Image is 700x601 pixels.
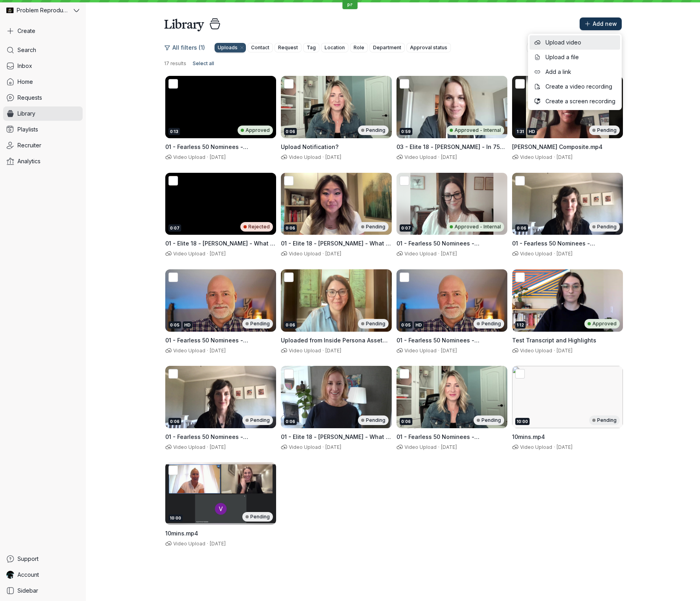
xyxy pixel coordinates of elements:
[218,44,238,52] span: Uploads
[210,251,226,257] span: [DATE]
[400,321,412,329] div: 0:05
[474,319,504,329] div: Pending
[512,433,545,440] span: 10mins.mp4
[589,415,620,425] div: Pending
[557,444,572,450] span: [DATE]
[168,514,183,522] div: 10:00
[552,348,557,354] span: ·
[164,60,186,67] span: 17 results
[284,418,297,425] div: 0:06
[281,240,392,247] h3: 01 - Elite 18 - Esther Flammer - What is your name, title, and company-.mp4
[396,143,507,151] h3: 03 - Elite 18 - Sara Varni - In 75 secs or less, why do you feel your team and company deserves t...
[287,154,321,160] span: Video Upload
[512,240,623,247] h3: 01 - Fearless 50 Nominees - Emily Sandison - What is your name, title, and company-.mp4
[518,251,552,257] span: Video Upload
[287,444,321,450] span: Video Upload
[530,65,620,79] button: Add a link
[512,240,617,263] span: 01 - Fearless 50 Nominees - [PERSON_NAME] - What is your name, title, and company-.mp4
[321,43,348,52] button: Location
[321,348,325,354] span: ·
[168,321,181,329] div: 0:05
[437,348,441,354] span: ·
[17,62,32,70] span: Inbox
[165,433,276,441] h3: 01 - Fearless 50 Nominees - Emily Sandison - What is your name, title, and company-.mp4
[358,319,389,329] div: Pending
[447,222,504,232] div: Approved - Internal
[369,43,405,52] button: Department
[281,336,392,344] h3: Uploaded from Inside Persona Asset Addition
[17,94,42,102] span: Requests
[17,157,41,165] span: Analytics
[3,43,83,57] a: Search
[165,143,265,166] span: 01 - Fearless 50 Nominees - [PERSON_NAME] May - What is your name, title, and company-.mp4
[281,240,391,255] span: 01 - Elite 18 - [PERSON_NAME] - What is your name, title, and company-.mp4
[3,106,83,121] a: Library
[400,128,412,135] div: 0:59
[403,251,437,257] span: Video Upload
[6,571,14,579] img: Shez Katrak avatar
[545,39,615,46] span: Upload video
[437,444,441,450] span: ·
[321,444,325,450] span: ·
[165,143,276,151] h3: 01 - Fearless 50 Nominees - Asha May - What is your name, title, and company-.mp4
[281,143,338,150] span: Upload Notification?
[165,336,276,344] h3: 01 - Fearless 50 Nominees - Johann Wrede - What is your name, title, and company-.mp4
[552,251,557,257] span: ·
[515,321,526,329] div: 1:12
[165,337,270,359] span: 01 - Fearless 50 Nominees - [PERSON_NAME] - What is your name, title, and company-.mp4
[165,240,276,247] h3: 01 - Elite 18 - Meredith Albertson - What is your name, title, and company-.mp4
[210,154,226,160] span: [DATE]
[447,126,504,135] div: Approved - Internal
[240,222,273,232] div: Rejected
[3,3,72,17] div: Problem Reproductions
[307,44,316,52] span: Tag
[284,321,297,329] div: 0:06
[210,444,226,450] span: [DATE]
[325,44,345,52] span: Location
[205,541,210,547] span: ·
[17,110,35,118] span: Library
[281,433,392,441] h3: 01 - Elite 18 - Amy Messano - What is your name, title, and company-.mp4
[168,224,181,232] div: 0:07
[403,444,437,450] span: Video Upload
[17,555,39,563] span: Support
[530,35,620,50] button: Upload video
[545,68,615,76] span: Add a link
[205,348,210,354] span: ·
[3,24,83,38] button: Create
[557,348,572,354] span: [DATE]
[474,415,504,425] div: Pending
[358,222,389,232] div: Pending
[557,251,572,257] span: [DATE]
[414,321,423,329] div: HD
[437,154,441,160] span: ·
[284,128,297,135] div: 0:06
[530,79,620,94] button: Create a video recording
[17,571,39,579] span: Account
[406,43,451,52] button: Approval status
[321,251,325,257] span: ·
[3,75,83,89] a: Home
[238,126,273,135] div: Approved
[168,128,180,135] div: 0:13
[17,78,33,86] span: Home
[3,59,83,73] a: Inbox
[526,40,622,56] input: Search your library...
[281,337,388,352] span: Uploaded from Inside Persona Asset Addition
[215,43,246,52] button: [object Object]
[545,97,615,105] span: Create a screen recording
[580,17,622,30] button: Add new
[441,444,457,450] span: [DATE]
[403,348,437,354] span: Video Upload
[3,3,83,17] button: Problem Reproductions avatarProblem Reproductions
[6,7,14,14] img: Problem Reproductions avatar
[441,348,457,354] span: [DATE]
[17,126,38,133] span: Playlists
[396,143,507,182] span: 03 - Elite 18 - [PERSON_NAME] - In 75 secs or less, why do you feel your team and company deserve...
[589,222,620,232] div: Pending
[437,251,441,257] span: ·
[205,444,210,450] span: ·
[3,584,83,598] a: Sidebar
[165,240,275,255] span: 01 - Elite 18 - [PERSON_NAME] - What is your name, title, and company-.mp4
[210,348,226,354] span: [DATE]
